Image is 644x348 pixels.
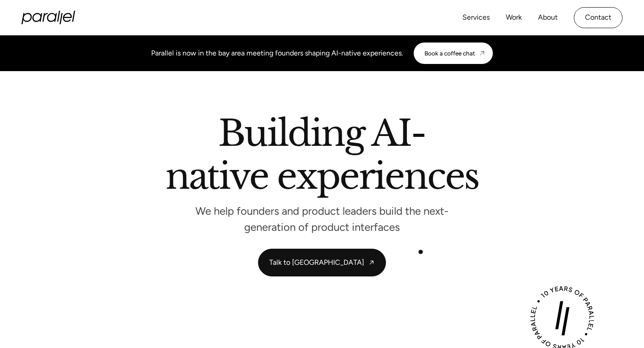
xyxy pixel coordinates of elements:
[506,11,522,24] a: Work
[67,116,577,198] h2: Building AI-native experiences
[414,42,493,64] a: Book a coffee chat
[424,50,475,57] div: Book a coffee chat
[151,48,403,59] div: Parallel is now in the bay area meeting founders shaping AI-native experiences.
[188,207,456,231] p: We help founders and product leaders build the next-generation of product interfaces
[574,7,623,28] a: Contact
[479,50,486,57] img: CTA arrow image
[538,11,558,24] a: About
[21,11,75,24] a: home
[462,11,490,24] a: Services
